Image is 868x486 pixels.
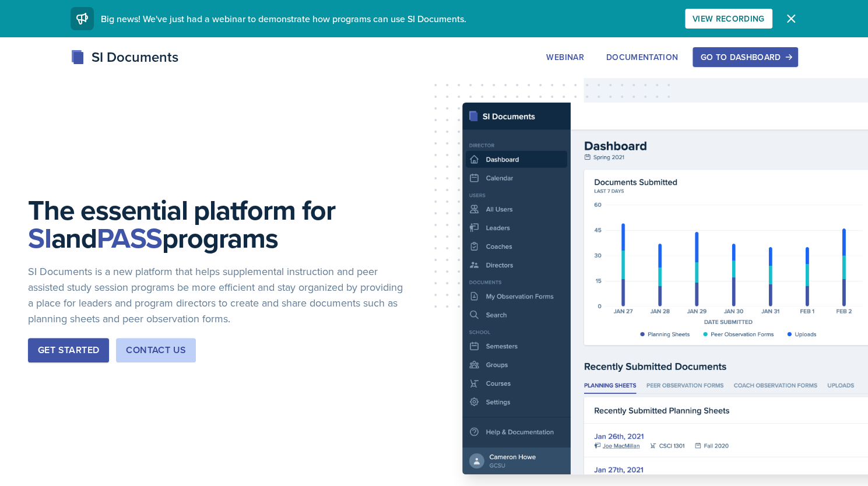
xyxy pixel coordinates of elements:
div: Contact Us [126,343,186,357]
button: Go to Dashboard [693,47,797,67]
button: Documentation [599,47,686,67]
div: SI Documents [71,47,178,68]
div: Documentation [606,52,679,62]
div: Webinar [546,52,584,62]
div: Go to Dashboard [700,52,790,62]
div: Get Started [38,343,99,357]
span: Big news! We've just had a webinar to demonstrate how programs can use SI Documents. [101,12,466,25]
button: View Recording [685,9,772,29]
button: Webinar [539,47,591,67]
button: Contact Us [116,338,196,362]
div: View Recording [693,14,765,23]
button: Get Started [28,338,109,362]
